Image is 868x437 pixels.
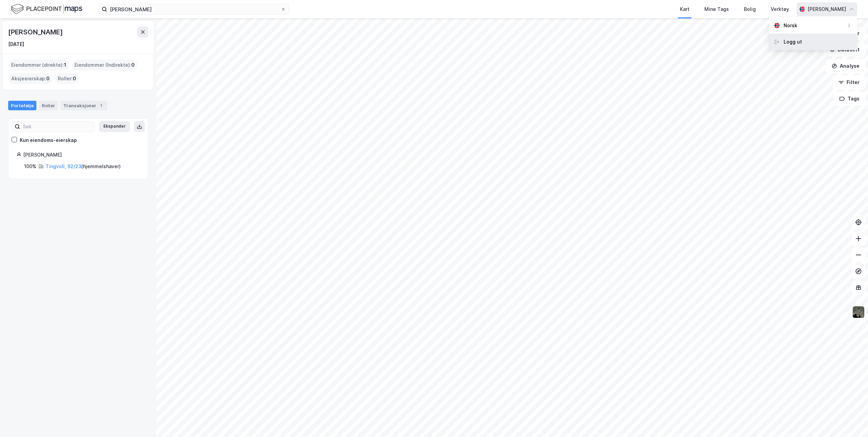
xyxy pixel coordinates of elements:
[680,5,689,13] div: Kart
[72,60,137,70] div: Eiendommer (Indirekte) :
[73,75,76,83] span: 0
[99,121,130,132] button: Ekspander
[704,5,729,13] div: Mine Tags
[20,136,77,144] div: Kun eiendoms-eierskap
[23,151,140,159] div: [PERSON_NAME]
[55,73,79,84] div: Roller :
[8,40,24,48] div: [DATE]
[9,60,69,70] div: Eiendommer (direkte) :
[852,306,865,319] img: 9k=
[20,122,95,132] input: Søk
[61,101,107,110] div: Transaksjoner
[807,5,846,13] div: [PERSON_NAME]
[9,73,52,84] div: Aksjeeierskap :
[771,5,789,13] div: Verktøy
[98,102,104,109] div: 1
[784,21,797,30] div: Norsk
[64,61,66,69] span: 1
[46,75,50,83] span: 0
[744,5,756,13] div: Bolig
[784,38,802,46] div: Logg ut
[8,101,36,110] div: Portefølje
[834,92,865,106] button: Tags
[826,59,865,73] button: Analyse
[131,61,135,69] span: 0
[46,163,81,169] a: Tingvoll, 92/23
[39,101,58,110] div: Roller
[834,404,868,437] iframe: Chat Widget
[24,162,36,171] div: 100%
[8,27,64,37] div: [PERSON_NAME]
[11,3,82,15] img: logo.f888ab2527a4732fd821a326f86c7f29.svg
[833,76,865,89] button: Filter
[46,162,121,171] div: ( hjemmelshaver )
[107,4,281,14] input: Søk på adresse, matrikkel, gårdeiere, leietakere eller personer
